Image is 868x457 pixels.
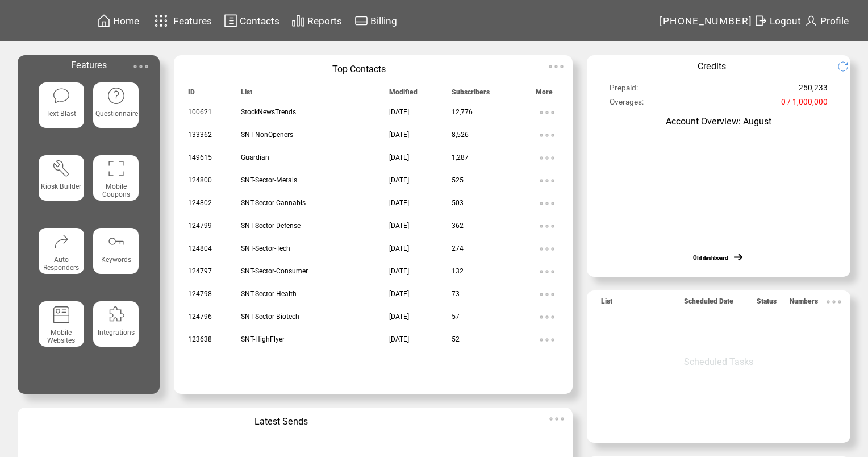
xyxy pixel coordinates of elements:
[332,64,386,74] span: Top Contacts
[188,108,212,116] span: 100621
[354,14,368,28] img: creidtcard.svg
[545,55,567,78] img: ellypsis.svg
[97,14,111,28] img: home.svg
[241,176,297,184] span: SNT-Sector-Metals
[93,82,139,146] a: Questionnaire
[781,97,828,111] span: 0 / 1,000,000
[353,12,399,30] a: Billing
[452,88,490,101] span: Subscribers
[752,12,803,30] a: Logout
[188,244,212,252] span: 124804
[536,306,558,329] img: ellypsis.svg
[151,11,171,30] img: features.svg
[95,12,141,30] a: Home
[39,301,84,365] a: Mobile Websites
[389,108,409,116] span: [DATE]
[188,131,212,139] span: 133362
[452,222,464,230] span: 362
[188,88,195,101] span: ID
[188,313,212,321] span: 124796
[684,297,733,310] span: Scheduled Date
[188,222,212,230] span: 124799
[107,232,126,251] img: keywords.svg
[41,182,81,190] span: Kiosk Builder
[452,313,460,321] span: 57
[452,244,464,252] span: 274
[601,297,612,310] span: List
[240,15,279,27] span: Contacts
[290,12,344,30] a: Reports
[536,147,558,169] img: ellypsis.svg
[389,267,409,275] span: [DATE]
[307,15,342,27] span: Reports
[666,116,771,127] span: Account Overview: August
[536,169,558,192] img: ellypsis.svg
[545,408,568,430] img: ellypsis.svg
[693,255,728,261] a: Old dashboard
[43,256,79,272] span: Auto Responders
[241,153,269,161] span: Guardian
[241,290,297,298] span: SNT-Sector-Health
[241,222,301,230] span: SNT-Sector-Defense
[452,267,464,275] span: 132
[452,290,460,298] span: 73
[536,88,553,101] span: More
[804,14,818,28] img: profile.svg
[389,222,409,230] span: [DATE]
[71,60,107,70] span: Features
[536,215,558,238] img: ellypsis.svg
[536,192,558,215] img: ellypsis.svg
[188,335,212,343] span: 123638
[101,256,131,264] span: Keywords
[389,290,409,298] span: [DATE]
[241,244,290,252] span: SNT-Sector-Tech
[536,283,558,306] img: ellypsis.svg
[52,232,71,251] img: auto-responders.svg
[389,313,409,321] span: [DATE]
[241,267,308,275] span: SNT-Sector-Consumer
[799,83,828,97] span: 250,233
[389,244,409,252] span: [DATE]
[93,228,139,292] a: Keywords
[698,61,726,72] span: Credits
[291,14,305,28] img: chart.svg
[389,335,409,343] span: [DATE]
[107,305,126,324] img: integrations.svg
[389,131,409,139] span: [DATE]
[820,15,849,27] span: Profile
[130,55,152,78] img: ellypsis.svg
[823,290,845,313] img: ellypsis.svg
[39,155,84,219] a: Kiosk Builder
[536,238,558,260] img: ellypsis.svg
[107,86,126,105] img: questionnaire.svg
[837,61,857,72] img: refresh.png
[188,176,212,184] span: 124800
[52,305,71,324] img: mobile-websites.svg
[389,153,409,161] span: [DATE]
[113,15,139,27] span: Home
[93,155,139,219] a: Mobile Coupons
[173,15,212,27] span: Features
[754,14,767,28] img: exit.svg
[46,110,76,118] span: Text Blast
[452,176,464,184] span: 525
[610,83,638,97] span: Prepaid:
[452,153,469,161] span: 1,287
[98,329,135,336] span: Integrations
[188,199,212,207] span: 124802
[222,12,281,30] a: Contacts
[452,335,460,343] span: 52
[241,131,293,139] span: SNT-NonOpeners
[389,176,409,184] span: [DATE]
[452,131,469,139] span: 8,526
[188,290,212,298] span: 124798
[39,228,84,292] a: Auto Responders
[224,14,237,28] img: contacts.svg
[241,88,252,101] span: List
[370,15,397,27] span: Billing
[389,88,418,101] span: Modified
[757,297,777,310] span: Status
[660,15,753,27] span: [PHONE_NUMBER]
[803,12,850,30] a: Profile
[241,335,285,343] span: SNT-HighFlyer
